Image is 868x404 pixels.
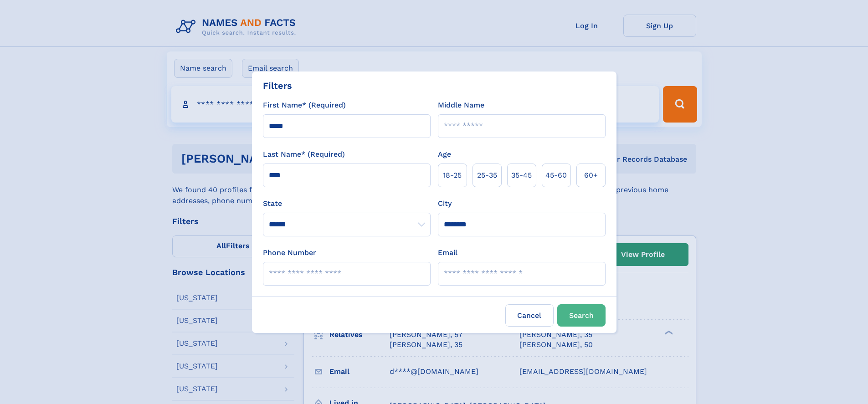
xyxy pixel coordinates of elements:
[511,170,532,181] span: 35‑45
[263,149,345,160] label: Last Name* (Required)
[557,304,606,327] button: Search
[263,198,431,209] label: State
[584,170,598,181] span: 60+
[443,170,462,181] span: 18‑25
[263,100,346,111] label: First Name* (Required)
[438,247,457,258] label: Email
[438,198,452,209] label: City
[438,100,484,111] label: Middle Name
[477,170,497,181] span: 25‑35
[438,149,451,160] label: Age
[505,304,554,327] label: Cancel
[545,170,567,181] span: 45‑60
[263,247,316,258] label: Phone Number
[263,79,292,92] div: Filters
